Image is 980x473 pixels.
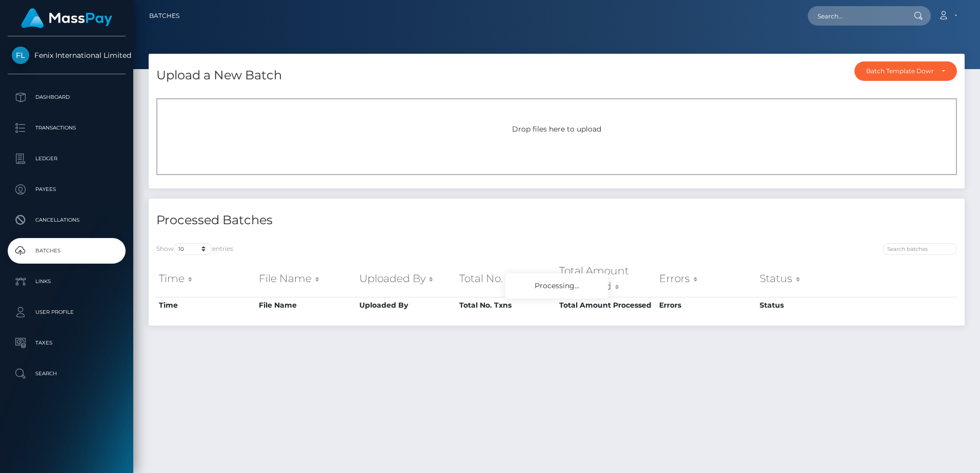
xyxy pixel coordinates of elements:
p: Payees [12,182,121,197]
a: Dashboard [8,84,126,110]
img: MassPay Logo [21,8,112,28]
p: Transactions [12,120,121,136]
th: Uploaded By [357,297,457,313]
h4: Processed Batches [156,211,549,229]
th: Total Amount Processed [557,261,657,297]
span: Drop files here to upload [512,124,601,134]
h4: Upload a New Batch [156,67,282,84]
th: File Name [256,261,356,297]
div: Batch Template Download [866,67,933,75]
a: Batches [149,5,179,27]
th: Status [757,261,857,297]
a: Ledger [8,146,126,171]
p: Dashboard [12,90,121,105]
a: Batches [8,238,126,264]
th: Total No. Txns [457,261,557,297]
p: Ledger [12,151,121,166]
p: Taxes [12,335,121,351]
a: Taxes [8,330,126,356]
th: Total Amount Processed [557,297,657,313]
a: Search [8,361,126,386]
a: Cancellations [8,207,126,233]
span: Fenix International Limited [8,51,126,60]
th: Status [757,297,857,313]
a: Transactions [8,115,126,141]
input: Search... [808,6,904,26]
p: User Profile [12,305,121,320]
th: Errors [657,297,757,313]
input: Search batches [883,243,957,255]
th: Total No. Txns [457,297,557,313]
th: Time [156,261,256,297]
th: File Name [256,297,356,313]
p: Links [12,274,121,289]
select: Showentries [174,243,212,255]
p: Search [12,366,121,381]
button: Batch Template Download [854,61,957,81]
th: Time [156,297,256,313]
p: Batches [12,243,121,259]
a: Payees [8,177,126,202]
label: Show entries [156,243,233,255]
th: Uploaded By [357,261,457,297]
img: Fenix International Limited [12,47,29,64]
th: Errors [657,261,757,297]
div: Processing... [505,273,608,298]
p: Cancellations [12,212,121,228]
a: User Profile [8,299,126,325]
a: Links [8,269,126,294]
